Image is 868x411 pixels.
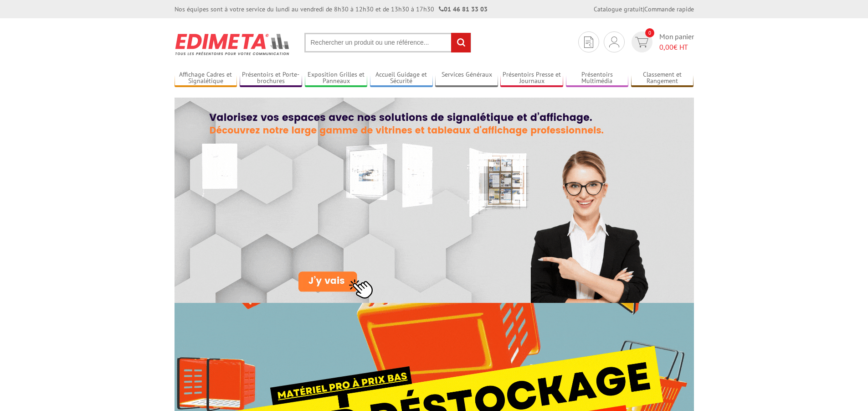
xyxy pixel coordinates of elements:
a: Présentoirs et Porte-brochures [240,71,303,86]
img: devis rapide [635,37,648,47]
span: 0,00 [659,42,673,52]
a: Exposition Grilles et Panneaux [305,71,368,86]
a: Services Généraux [435,71,498,86]
a: devis rapide 0 Mon panier 0,00€ HT [629,31,694,52]
a: Affichage Cadres et Signalétique [175,71,237,86]
input: Rechercher un produit ou une référence... [304,33,471,52]
a: Catalogue gratuit [594,5,643,13]
img: Présentoir, panneau, stand - Edimeta - PLV, affichage, mobilier bureau, entreprise [175,27,291,61]
a: Classement et Rangement [631,71,694,86]
span: Mon panier [659,31,694,52]
a: Présentoirs Multimédia [566,71,629,86]
div: Nos équipes sont à votre service du lundi au vendredi de 8h30 à 12h30 et de 13h30 à 17h30 [175,5,488,14]
a: Commande rapide [644,5,694,13]
span: € HT [659,42,694,52]
img: devis rapide [584,36,593,48]
div: | [594,5,694,14]
a: Présentoirs Presse et Journaux [500,71,563,86]
img: devis rapide [609,36,619,47]
strong: 01 46 81 33 03 [439,5,488,13]
input: rechercher [451,33,471,52]
span: 0 [645,28,654,37]
a: Accueil Guidage et Sécurité [370,71,433,86]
